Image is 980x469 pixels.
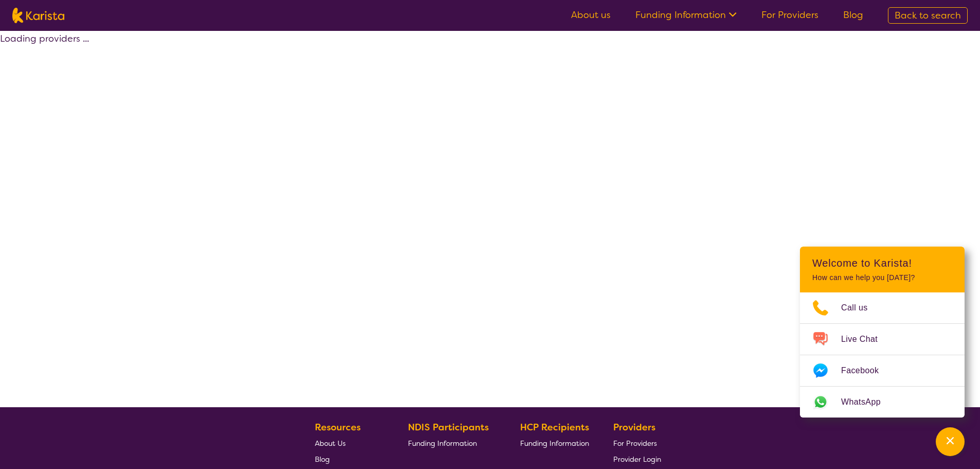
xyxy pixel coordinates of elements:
[613,455,661,464] span: Provider Login
[315,435,384,451] a: About Us
[800,247,965,418] div: Channel Menu
[841,394,893,410] span: WhatsApp
[315,451,384,467] a: Blog
[936,427,965,456] button: Channel Menu
[761,9,818,21] a: For Providers
[800,292,965,418] ul: Choose channel
[315,455,330,464] span: Blog
[635,9,737,21] a: Funding Information
[408,421,489,433] b: NDIS Participants
[841,363,891,378] span: Facebook
[408,439,477,448] span: Funding Information
[613,435,661,451] a: For Providers
[812,257,952,269] h2: Welcome to Karista!
[841,332,890,347] span: Live Chat
[571,9,611,21] a: About us
[613,451,661,467] a: Provider Login
[841,300,880,316] span: Call us
[315,439,346,448] span: About Us
[843,9,863,21] a: Blog
[520,435,589,451] a: Funding Information
[315,421,361,433] b: Resources
[800,387,965,418] a: Web link opens in a new tab.
[12,8,64,23] img: Karista logo
[888,7,968,24] a: Back to search
[812,273,952,282] p: How can we help you [DATE]?
[895,9,961,22] span: Back to search
[408,435,496,451] a: Funding Information
[520,439,589,448] span: Funding Information
[613,439,657,448] span: For Providers
[520,421,589,433] b: HCP Recipients
[613,421,655,433] b: Providers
